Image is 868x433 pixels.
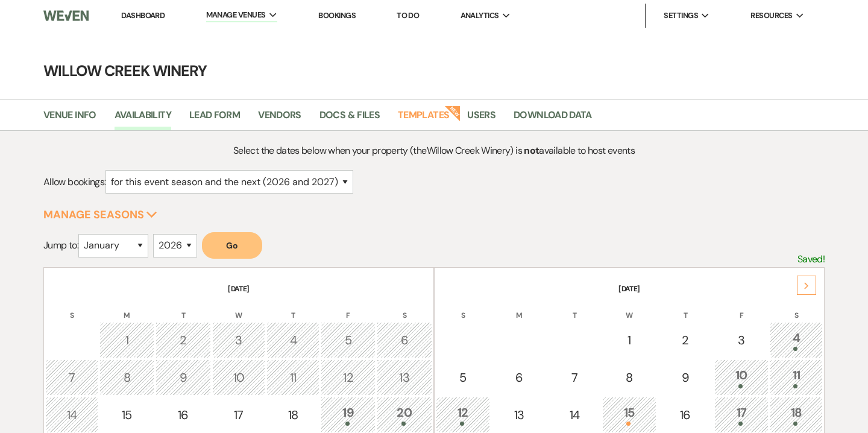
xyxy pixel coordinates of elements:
div: 2 [664,331,706,349]
div: 11 [776,366,816,388]
span: Manage Venues [206,9,266,21]
div: 6 [383,331,426,349]
a: Download Data [514,107,592,130]
img: Weven Logo [43,3,89,28]
div: 3 [219,331,259,349]
th: S [45,296,98,321]
th: M [99,296,154,321]
th: T [266,296,319,321]
span: Jump to: [43,239,78,251]
div: 6 [498,368,540,387]
div: 12 [327,368,368,387]
div: 18 [273,406,313,424]
th: S [436,296,490,321]
div: 7 [555,368,594,387]
div: 1 [609,331,650,349]
div: 8 [609,368,650,387]
div: 4 [273,331,313,349]
th: W [212,296,265,321]
span: Analytics [461,10,499,22]
div: 17 [219,406,259,424]
th: M [491,296,547,321]
div: 13 [383,368,426,387]
span: Resources [750,10,792,22]
div: 17 [721,403,762,426]
div: 15 [609,403,650,426]
th: F [321,296,375,321]
div: 10 [219,368,259,387]
div: 10 [721,366,762,388]
a: Bookings [318,10,356,21]
div: 1 [106,331,147,349]
div: 13 [498,406,540,424]
th: F [714,296,769,321]
th: S [770,296,823,321]
div: 19 [327,403,368,426]
p: Select the dates below when your property (the Willow Creek Winery ) is available to host events [141,143,727,159]
p: Saved! [797,251,825,267]
div: 4 [776,329,816,351]
a: Vendors [258,107,301,130]
a: Lead Form [189,107,240,130]
a: Availability [115,107,171,130]
th: T [548,296,601,321]
div: 9 [162,368,204,387]
div: 16 [162,406,204,424]
button: Go [202,232,262,259]
div: 12 [442,403,483,426]
div: 14 [555,406,594,424]
div: 7 [52,368,92,387]
a: Docs & Files [319,107,380,130]
th: [DATE] [45,269,432,294]
th: T [658,296,713,321]
div: 11 [273,368,313,387]
th: W [602,296,656,321]
th: T [156,296,211,321]
button: Manage Seasons [43,209,157,220]
strong: not [524,144,539,157]
div: 8 [106,368,147,387]
span: Settings [664,10,698,22]
th: [DATE] [436,269,823,294]
div: 9 [664,368,706,387]
span: Allow bookings: [43,175,105,188]
div: 16 [664,406,706,424]
th: S [377,296,432,321]
div: 3 [721,331,762,349]
a: Venue Info [43,107,96,130]
div: 14 [52,406,92,424]
div: 20 [383,403,426,426]
a: Users [467,107,495,130]
div: 15 [106,406,147,424]
strong: New [445,104,462,121]
div: 18 [776,403,816,426]
div: 2 [162,331,204,349]
div: 5 [442,368,483,387]
a: To Do [397,10,419,21]
div: 5 [327,331,368,349]
a: Dashboard [121,10,165,21]
a: Templates [398,107,449,130]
